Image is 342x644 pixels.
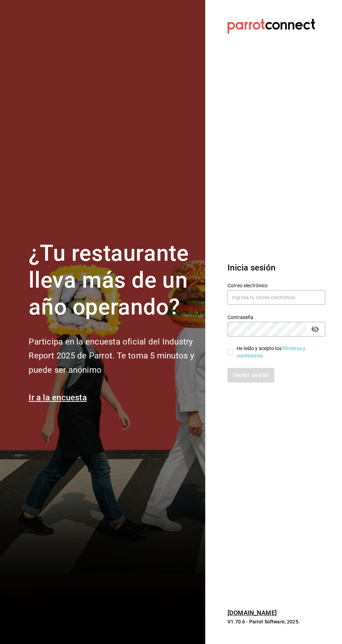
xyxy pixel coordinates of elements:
a: Ir a la encuesta [29,393,87,402]
input: Ingresa tu correo electrónico [228,290,325,305]
label: Contraseña [228,315,325,320]
div: He leído y acepto los [237,345,320,360]
h3: Inicia sesión [228,261,325,274]
h2: Participa en la encuesta oficial del Industry Report 2025 de Parrot. Te toma 5 minutos y puede se... [29,335,197,377]
h1: ¿Tu restaurante lleva más de un año operando? [29,240,197,320]
a: [DOMAIN_NAME] [228,609,277,616]
label: Correo electrónico [228,283,325,288]
button: passwordField [309,323,321,335]
p: V1.70.6 - Parrot Software, 2025. [228,618,325,625]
